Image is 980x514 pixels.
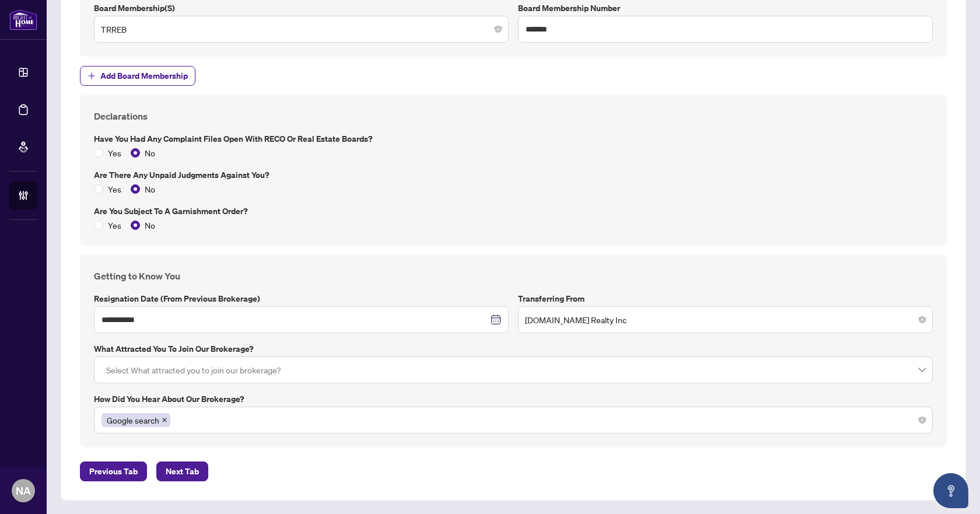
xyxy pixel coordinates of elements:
[94,169,933,181] label: Are there any unpaid judgments against you?
[140,219,160,232] span: No
[103,219,126,232] span: Yes
[101,18,502,40] span: TRREB
[140,183,160,195] span: No
[919,316,926,323] span: close-circle
[16,482,31,499] span: NA
[140,146,160,159] span: No
[94,292,509,305] label: Resignation Date (from previous brokerage)
[156,461,208,481] button: Next Tab
[80,461,147,481] button: Previous Tab
[94,109,933,123] h4: Declarations
[94,132,933,145] label: Have you had any complaint files open with RECO or Real Estate Boards?
[80,66,195,86] button: Add Board Membership
[525,309,926,331] span: Property.ca Realty Inc
[94,205,933,218] label: Are you subject to a Garnishment Order?
[87,72,96,80] span: plus
[103,183,126,195] span: Yes
[94,269,933,283] h4: Getting to Know You
[518,2,933,15] label: Board Membership Number
[94,342,933,355] label: What attracted you to join our brokerage?
[495,26,502,33] span: close-circle
[94,2,509,15] label: Board Membership(s)
[9,9,37,30] img: logo
[162,417,167,423] span: close
[493,316,501,324] span: close-circle
[101,413,170,427] span: Google search
[166,462,199,481] span: Next Tab
[100,67,188,85] span: Add Board Membership
[518,292,933,305] label: Transferring From
[94,393,933,405] label: How did you hear about our brokerage?
[103,146,126,159] span: Yes
[107,414,159,426] span: Google search
[89,462,138,481] span: Previous Tab
[919,417,926,424] span: close-circle
[933,473,968,508] button: Open asap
